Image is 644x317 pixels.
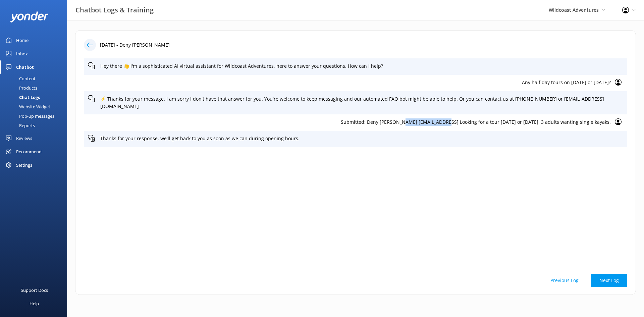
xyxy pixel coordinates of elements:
a: Content [4,74,67,83]
p: Hey there 👋 I'm a sophisticated AI virtual assistant for Wildcoast Adventures, here to answer you... [100,62,623,70]
p: Any half day tours on [DATE] or [DATE]? [88,79,611,86]
div: Products [4,83,37,93]
a: Website Widget [4,102,67,111]
div: Website Widget [4,102,50,111]
button: Previous Log [542,274,587,287]
p: ⚡ Thanks for your message. I am sorry I don't have that answer for you. You're welcome to keep me... [100,95,623,110]
p: Thanks for your response, we'll get back to you as soon as we can during opening hours. [100,135,623,142]
span: Wildcoast Adventures [549,7,599,13]
div: Chatbot [16,60,34,74]
div: Content [4,74,36,83]
img: yonder-white-logo.png [10,11,49,22]
p: [DATE] - Deny [PERSON_NAME] [100,41,170,49]
p: Submitted: Deny [PERSON_NAME] [EMAIL_ADDRESS] Looking for a tour [DATE] or [DATE]. 3 adults wanti... [88,118,611,126]
div: Home [16,34,29,47]
h3: Chatbot Logs & Training [75,5,154,15]
div: Inbox [16,47,28,60]
div: Support Docs [21,283,48,297]
a: Reports [4,121,67,130]
a: Products [4,83,67,93]
div: Recommend [16,145,42,158]
div: Reports [4,121,35,130]
div: Settings [16,158,32,172]
div: Help [30,297,39,310]
button: Next Log [591,274,627,287]
div: Pop-up messages [4,111,54,121]
div: Reviews [16,131,32,145]
div: Chat Logs [4,93,40,102]
a: Pop-up messages [4,111,67,121]
a: Chat Logs [4,93,67,102]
